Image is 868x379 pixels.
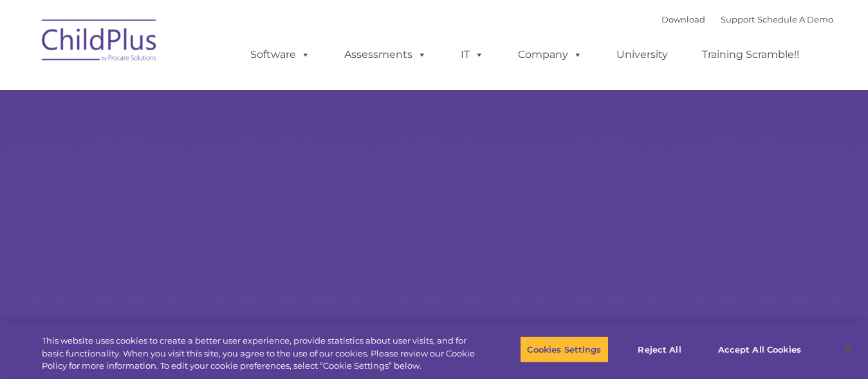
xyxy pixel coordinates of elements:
a: Software [237,42,323,68]
button: Cookies Settings [520,336,608,363]
a: IT [448,42,497,68]
a: Schedule A Demo [757,14,833,24]
div: This website uses cookies to create a better user experience, provide statistics about user visit... [42,335,477,373]
font: | [661,14,833,24]
a: Company [505,42,595,68]
a: Assessments [331,42,439,68]
button: Accept All Cookies [711,336,808,363]
button: Reject All [620,336,700,363]
a: Download [661,14,705,24]
img: ChildPlus by Procare Solutions [35,10,164,75]
button: Close [833,335,862,364]
a: Training Scramble!! [689,42,812,68]
a: Support [721,14,755,24]
a: University [604,42,681,68]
